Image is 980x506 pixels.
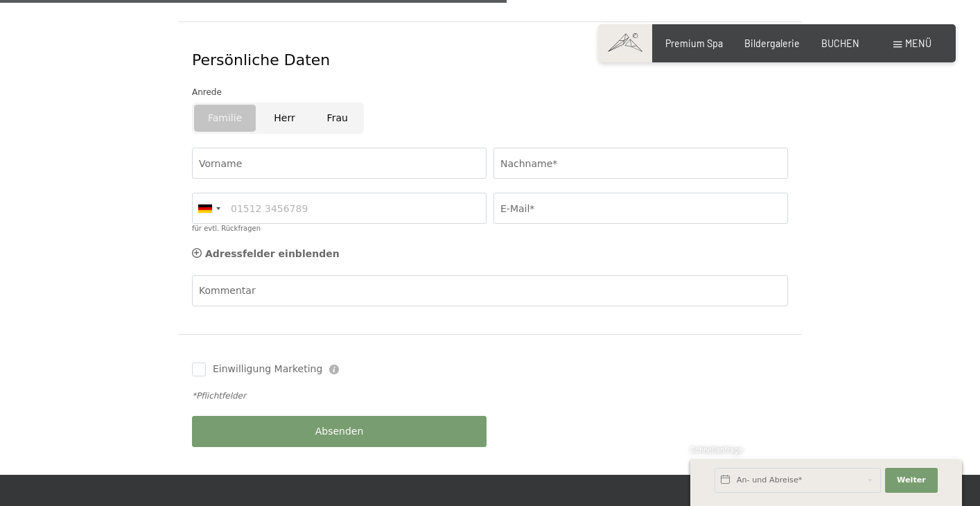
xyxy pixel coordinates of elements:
[192,390,788,402] div: *Pflichtfelder
[885,468,938,493] button: Weiter
[690,445,742,454] span: Schnellanfrage
[193,193,225,223] div: Germany (Deutschland): +49
[192,416,487,447] button: Absenden
[821,37,859,49] a: BUCHEN
[205,248,340,259] span: Adressfelder einblenden
[665,37,723,49] a: Premium Spa
[192,85,788,99] div: Anrede
[192,50,788,71] div: Persönliche Daten
[897,475,926,486] span: Weiter
[744,37,800,49] a: Bildergalerie
[192,225,261,232] label: für evtl. Rückfragen
[315,425,364,439] span: Absenden
[905,37,931,49] span: Menü
[213,363,322,376] span: Einwilligung Marketing
[192,193,487,224] input: 01512 3456789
